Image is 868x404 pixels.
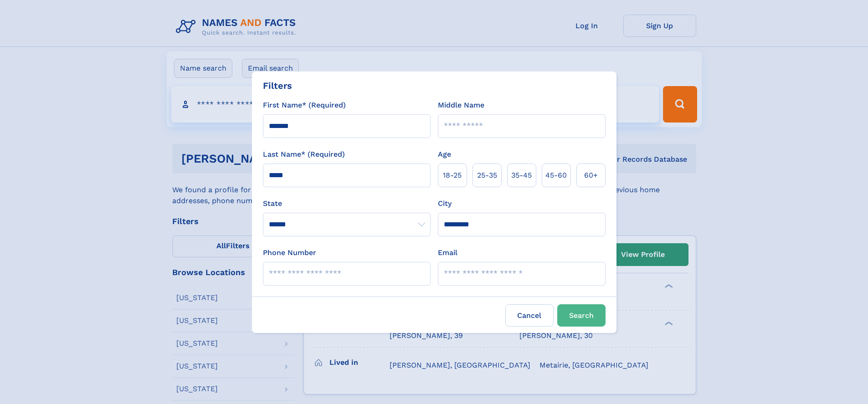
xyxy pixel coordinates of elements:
[263,247,316,258] label: Phone Number
[443,170,462,181] span: 18‑25
[584,170,598,181] span: 60+
[438,100,484,111] label: Middle Name
[263,149,345,160] label: Last Name* (Required)
[511,170,532,181] span: 35‑45
[263,79,292,92] div: Filters
[438,247,457,258] label: Email
[263,198,431,209] label: State
[438,198,452,209] label: City
[263,100,346,111] label: First Name* (Required)
[438,149,451,160] label: Age
[505,304,554,327] label: Cancel
[545,170,567,181] span: 45‑60
[557,304,606,327] button: Search
[477,170,497,181] span: 25‑35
